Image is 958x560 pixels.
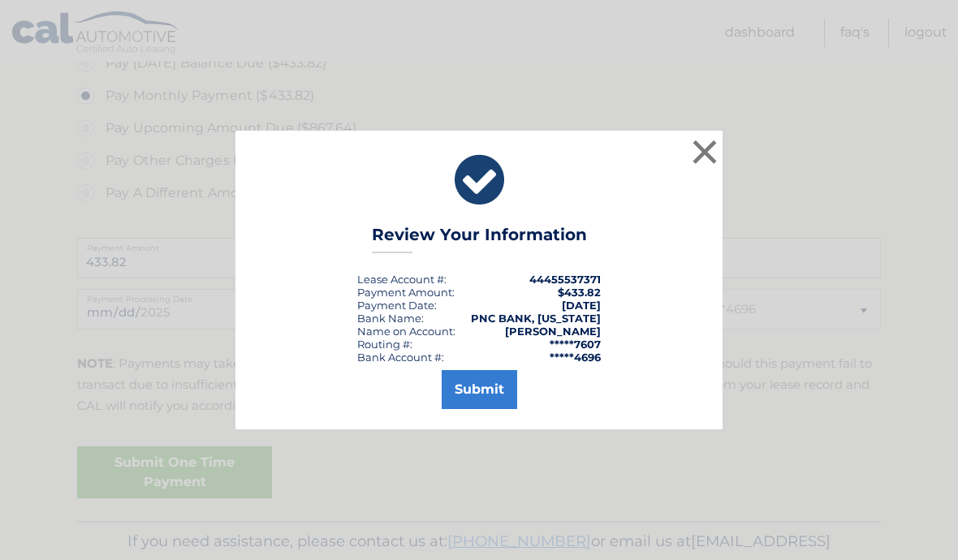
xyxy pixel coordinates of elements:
[442,370,517,409] button: Submit
[357,351,444,364] div: Bank Account #:
[562,299,601,312] span: [DATE]
[357,338,412,351] div: Routing #:
[558,286,601,299] span: $433.82
[357,273,447,286] div: Lease Account #:
[505,325,601,338] strong: [PERSON_NAME]
[357,299,434,312] span: Payment Date
[688,136,721,168] button: ×
[372,225,587,253] h3: Review Your Information
[357,299,437,312] div: :
[357,325,455,338] div: Name on Account:
[357,286,455,299] div: Payment Amount:
[357,312,424,325] div: Bank Name:
[471,312,601,325] strong: PNC BANK, [US_STATE]
[529,273,601,286] strong: 44455537371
